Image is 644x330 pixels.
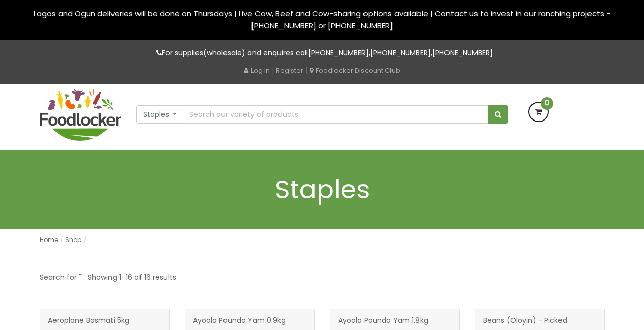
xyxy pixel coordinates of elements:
[244,66,270,75] a: Log in
[40,272,176,283] p: Search for "": Showing 1–16 of 16 results
[40,235,58,244] a: Home
[34,8,610,31] span: Lagos and Ogun deliveries will be done on Thursdays | Live Cow, Beef and Cow-sharing options avai...
[183,105,488,124] input: Search our variety of products
[541,97,553,110] span: 0
[40,89,121,141] img: FoodLocker
[432,48,493,58] a: [PHONE_NUMBER]
[40,47,605,59] p: For supplies(wholesale) and enquires call , ,
[276,66,303,75] a: Register
[136,105,184,124] button: Staples
[308,48,369,58] a: [PHONE_NUMBER]
[272,65,274,75] span: |
[370,48,431,58] a: [PHONE_NUMBER]
[305,65,307,75] span: |
[310,66,400,75] a: Foodlocker Discount Club
[65,235,81,244] a: Shop
[40,175,605,203] h1: Staples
